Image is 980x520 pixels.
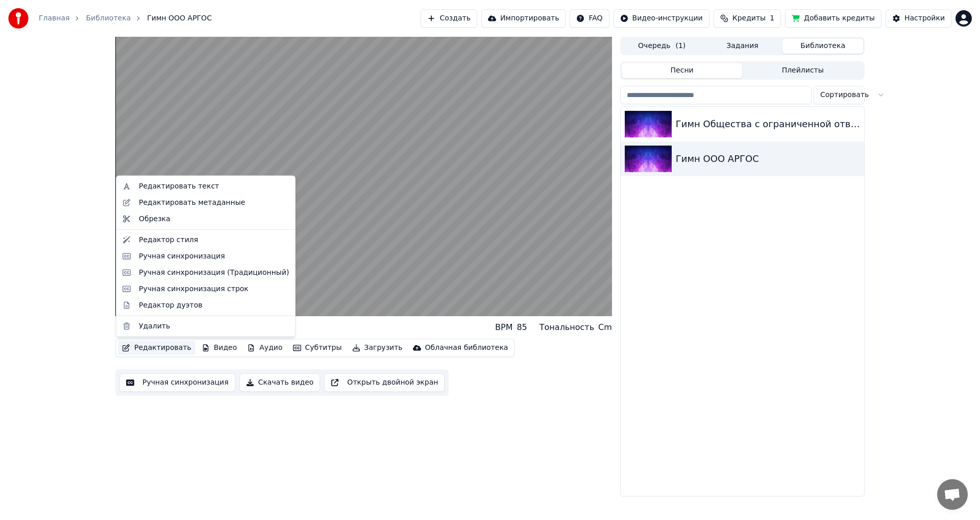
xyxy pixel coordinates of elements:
button: Скачать видео [239,373,321,392]
span: ( 1 ) [675,41,685,51]
button: Аудио [243,341,286,355]
span: Кредиты [732,13,766,23]
div: Редактировать метаданные [139,197,245,207]
button: Добавить кредиты [785,9,881,28]
div: Обрезка [139,214,170,224]
button: Создать [421,9,477,28]
button: Импортировать [481,9,566,28]
div: 85 [517,321,527,334]
div: Ручная синхронизация (Традиционный) [139,267,289,277]
a: Библиотека [86,13,131,23]
div: Ручная синхронизация строк [139,283,249,294]
button: Настройки [886,9,951,28]
a: Главная [39,13,69,23]
button: Видео-инструкции [614,9,709,28]
div: Гимн ООО АРГОС [115,320,208,335]
div: Тональность [540,321,594,334]
button: Кредиты1 [714,9,781,28]
button: Ручная синхронизация [119,373,235,392]
img: youka [8,8,29,29]
button: Видео [198,341,241,355]
div: Удалить [139,321,170,331]
div: Ручная синхронизация [139,251,225,261]
span: Сортировать [820,90,869,100]
div: Открытый чат [937,479,968,510]
div: Cm [598,321,612,334]
button: Редактировать [118,341,195,355]
button: FAQ [570,9,609,28]
div: Облачная библиотека [425,343,508,353]
button: Загрузить [348,341,407,355]
button: Очередь [622,39,702,54]
button: Задания [702,39,783,54]
div: Настройки [904,13,945,23]
div: Редактировать текст [139,181,219,192]
span: 1 [770,13,774,23]
button: Субтитры [289,341,346,355]
button: Песни [622,63,743,78]
div: Редактор дуэтов [139,300,202,310]
span: Гимн ООО АРГОС [147,13,212,23]
div: BPM [495,321,512,334]
button: Плейлисты [742,63,863,78]
button: Открыть двойной экран [324,373,445,392]
button: Библиотека [782,39,863,54]
div: Редактор стиля [139,234,198,245]
div: Гимн Общества с ограниченной ответственностью «АРГОС» [676,117,860,131]
nav: breadcrumb [39,13,212,23]
div: Гимн ООО АРГОС [676,152,860,166]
